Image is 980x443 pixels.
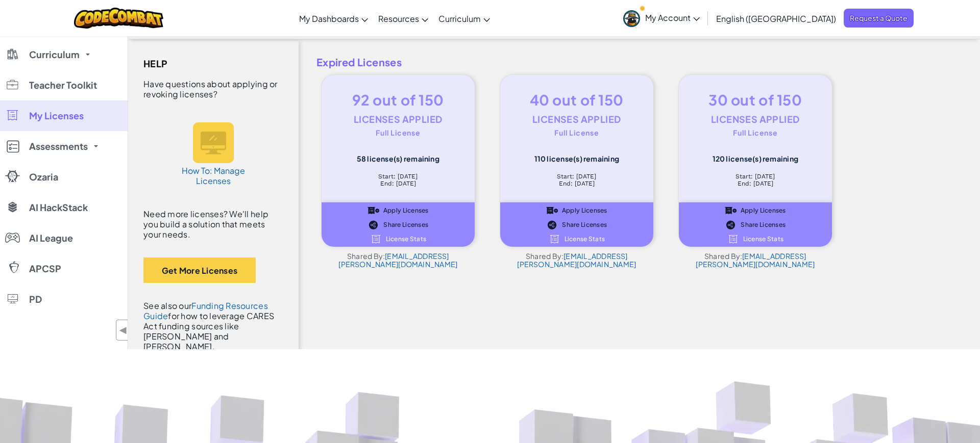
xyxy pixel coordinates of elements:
span: Apply Licenses [741,207,786,214]
span: Ozaria [29,172,58,181]
a: [EMAIL_ADDRESS][PERSON_NAME][DOMAIN_NAME] [696,251,815,269]
a: Resources [373,5,433,32]
span: License Stats [386,236,427,242]
span: License Stats [565,236,605,242]
span: My Dashboards [299,13,359,24]
span: Apply Licenses [562,207,607,214]
h5: How To: Manage Licenses [180,166,247,186]
span: English ([GEOGRAPHIC_DATA]) [716,13,836,24]
div: 30 out of 150 [694,90,817,110]
div: Need more licenses? We'll help you build a solution that meets your needs. [143,209,283,240]
span: Help [143,56,168,71]
a: [EMAIL_ADDRESS][PERSON_NAME][DOMAIN_NAME] [517,251,636,269]
div: Licenses Applied [516,110,638,129]
div: 92 out of 150 [337,90,459,110]
div: End: [DATE] [337,180,459,187]
div: End: [DATE] [694,180,817,187]
div: Licenses Applied [337,110,459,129]
span: Share Licenses [383,222,428,228]
a: My Dashboards [294,5,373,32]
img: CodeCombat logo [74,8,163,29]
a: How To: Manage Licenses [175,112,252,196]
img: IconLicense_White.svg [549,234,560,244]
img: IconApplyLicenses_Black.svg [725,206,737,215]
span: Teacher Toolkit [29,81,97,90]
div: 40 out of 150 [516,90,638,110]
div: Shared By: [500,252,653,268]
img: IconShare_Black.svg [725,220,737,229]
div: 110 license(s) remaining [516,154,638,163]
span: Share Licenses [741,222,786,228]
span: My Licenses [29,111,84,120]
img: IconShare_Black.svg [367,220,379,229]
a: English ([GEOGRAPHIC_DATA]) [711,5,841,32]
img: avatar [623,10,640,27]
span: Share Licenses [562,222,607,228]
a: Funding Resources Guide [143,300,268,321]
div: Full License [694,129,817,136]
span: Curriculum [29,50,80,59]
div: Full License [337,129,459,136]
a: Request a Quote [844,9,914,28]
span: Apply Licenses [383,207,429,214]
img: IconApplyLicenses_Black.svg [546,206,558,215]
span: License Stats [743,236,784,242]
div: 120 license(s) remaining [694,154,817,163]
span: AI League [29,233,73,243]
div: Start: [DATE] [694,173,817,180]
img: IconShare_Black.svg [546,220,558,229]
div: Shared By: [679,252,832,268]
div: End: [DATE] [516,180,638,187]
div: 58 license(s) remaining [337,154,459,163]
div: See also our for how to leverage CARES Act funding sources like [PERSON_NAME] and [PERSON_NAME]. [143,301,283,352]
div: Start: [DATE] [337,173,459,180]
a: Curriculum [433,5,495,32]
div: Start: [DATE] [516,173,638,180]
span: Assessments [29,142,88,151]
span: ◀ [119,323,128,337]
div: Full License [516,129,638,136]
button: Get More Licenses [143,257,256,283]
img: IconLicense_White.svg [370,234,382,244]
a: My Account [618,2,705,34]
a: [EMAIL_ADDRESS][PERSON_NAME][DOMAIN_NAME] [338,251,457,269]
div: Shared By: [322,252,475,268]
span: Expired Licenses [309,55,970,70]
img: IconApplyLicenses_Black.svg [367,206,379,215]
span: Curriculum [438,13,481,24]
span: AI HackStack [29,203,88,212]
div: Have questions about applying or revoking licenses? [143,79,283,99]
span: My Account [645,12,700,23]
img: IconLicense_White.svg [727,234,739,244]
span: Resources [378,13,419,24]
div: Licenses Applied [694,110,817,129]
